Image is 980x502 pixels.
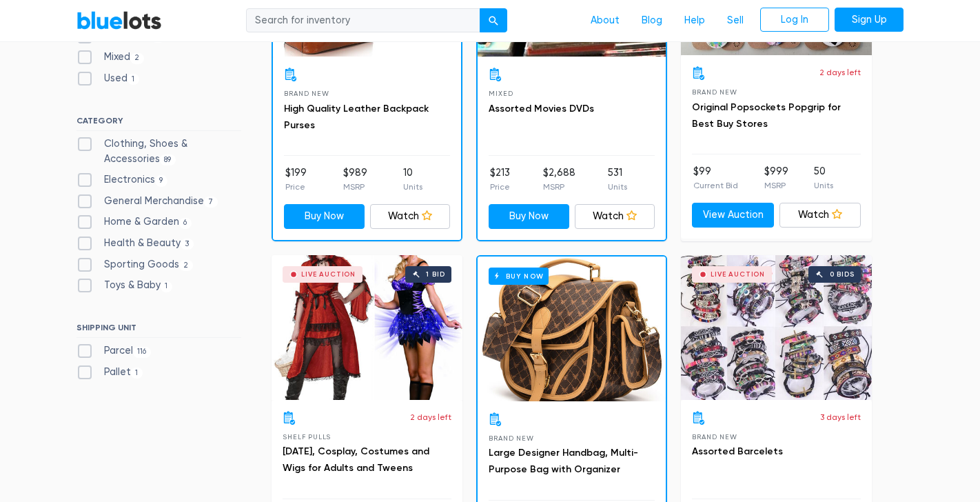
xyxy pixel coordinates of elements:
[155,175,167,186] span: 9
[181,239,194,250] span: 3
[284,204,365,229] a: Buy Now
[580,8,631,34] a: About
[693,179,738,192] p: Current Bid
[764,164,788,192] li: $999
[490,165,510,193] li: $213
[284,103,429,131] a: High Quality Leather Backpack Purses
[692,445,783,457] a: Assorted Barcelets
[76,257,193,272] label: Sporting Goods
[76,172,167,188] label: Electronics
[284,90,329,97] span: Brand New
[130,53,144,64] span: 2
[608,181,627,193] p: Units
[681,255,872,400] a: Live Auction 0 bids
[814,179,833,192] p: Units
[543,181,575,193] p: MSRP
[692,101,841,130] a: Original Popsockets Popgrip for Best Buy Stores
[489,268,549,285] h6: Buy Now
[76,137,241,166] label: Clothing, Shoes & Accessories
[283,433,331,441] span: Shelf Pulls
[489,434,533,442] span: Brand New
[692,433,737,441] span: Brand New
[779,203,861,228] a: Watch
[283,445,429,474] a: [DATE], Cosplay, Costumes and Wigs for Adults and Tweens
[711,271,765,278] div: Live Auction
[131,368,143,379] span: 1
[76,10,162,30] a: BlueLots
[692,88,737,96] span: Brand New
[343,165,367,193] li: $989
[760,8,829,32] a: Log In
[819,66,861,79] p: 2 days left
[76,194,218,209] label: General Merchandise
[76,365,143,380] label: Pallet
[478,257,666,401] a: Buy Now
[403,181,422,193] p: Units
[820,411,861,423] p: 3 days left
[76,236,194,251] label: Health & Beauty
[76,343,151,359] label: Parcel
[426,271,445,278] div: 1 bid
[716,8,755,34] a: Sell
[575,204,655,229] a: Watch
[160,154,176,165] span: 89
[608,165,627,193] li: 531
[76,71,139,86] label: Used
[489,447,638,475] a: Large Designer Handbag, Multi-Purpose Bag with Organizer
[543,165,575,193] li: $2,688
[127,74,139,85] span: 1
[830,271,855,278] div: 0 bids
[343,181,367,193] p: MSRP
[835,8,904,32] a: Sign Up
[272,255,462,400] a: Live Auction 1 bid
[161,281,172,292] span: 1
[489,103,594,114] a: Assorted Movies DVDs
[179,260,193,271] span: 2
[133,347,151,358] span: 116
[179,218,192,229] span: 6
[764,179,788,192] p: MSRP
[673,8,716,34] a: Help
[204,197,218,208] span: 7
[76,116,241,131] h6: CATEGORY
[246,8,480,33] input: Search for inventory
[489,90,513,97] span: Mixed
[490,181,510,193] p: Price
[814,164,833,192] li: 50
[76,214,192,230] label: Home & Garden
[301,271,356,278] div: Live Auction
[693,164,738,192] li: $99
[631,8,673,34] a: Blog
[76,278,172,293] label: Toys & Baby
[76,323,241,338] h6: SHIPPING UNIT
[76,50,144,65] label: Mixed
[410,411,451,423] p: 2 days left
[692,203,774,228] a: View Auction
[403,165,422,193] li: 10
[489,204,569,229] a: Buy Now
[285,165,307,193] li: $199
[285,181,307,193] p: Price
[370,204,451,229] a: Watch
